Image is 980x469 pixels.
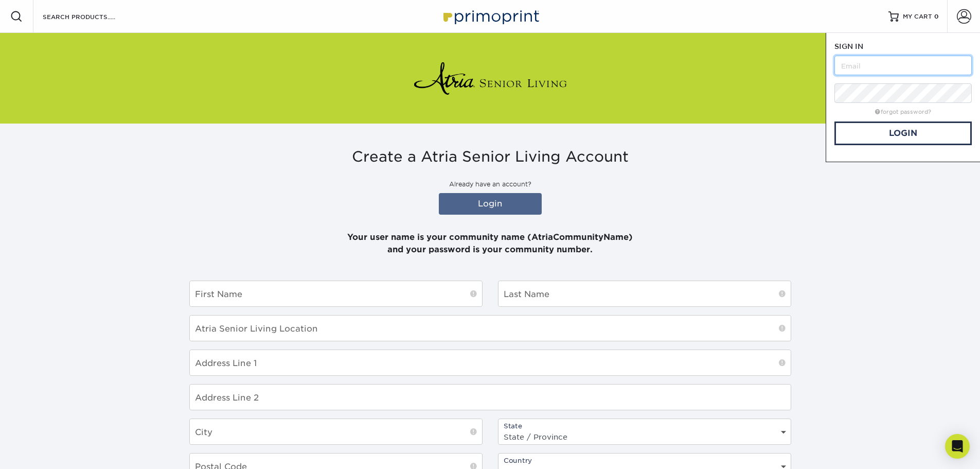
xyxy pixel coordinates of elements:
[42,10,142,23] input: SEARCH PRODUCTS.....
[413,58,567,99] img: Atria Senior Living
[834,42,863,50] span: SIGN IN
[834,56,972,75] input: Email
[439,193,542,215] a: Login
[439,5,542,27] img: Primoprint
[945,434,970,459] div: Open Intercom Messenger
[934,13,939,20] span: 0
[875,109,931,115] a: forgot password?
[903,12,932,21] span: MY CART
[189,219,791,256] p: Your user name is your community name (AtriaCommunityName) and your password is your community nu...
[189,148,791,166] h3: Create a Atria Senior Living Account
[189,180,791,189] p: Already have an account?
[834,121,972,145] a: Login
